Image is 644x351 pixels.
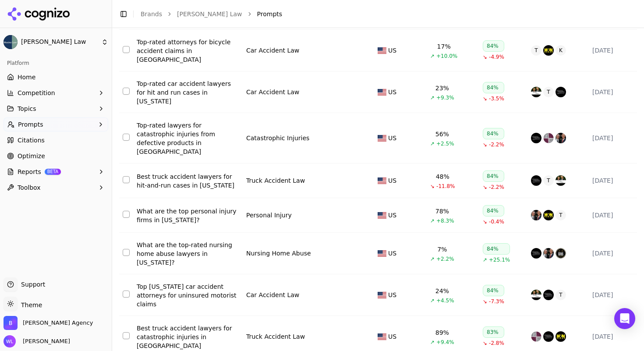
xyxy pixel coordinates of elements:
a: Car Accident Law [246,46,299,55]
span: -3.5% [489,95,504,102]
span: -0.4% [489,218,504,225]
span: Citations [18,136,45,145]
button: Select row 61 [123,46,130,53]
span: ↘ [483,340,487,347]
span: ↘ [483,53,487,60]
span: Optimize [18,152,45,160]
button: Select row 18 [123,134,130,141]
span: Home [18,73,35,82]
img: Bob Agency [4,316,18,330]
a: Top-rated lawyers for catastrophic injuries from defective products in [GEOGRAPHIC_DATA] [137,121,239,156]
button: Open user button [4,335,70,347]
span: +9.3% [436,94,454,101]
span: -2.2% [489,141,504,148]
img: edgar snyder [556,248,566,259]
img: kline & specter [531,210,541,220]
span: +9.4% [436,339,454,346]
a: Top-rated car accident lawyers for hit and run cases in [US_STATE] [137,79,239,106]
span: K [556,45,566,56]
a: Brands [141,11,162,18]
button: Select row 4 [123,211,130,218]
span: T [556,210,566,220]
div: 48% [436,172,449,181]
span: +25.1% [489,256,510,263]
span: [PERSON_NAME] [19,337,70,345]
span: Bob Agency [23,319,93,327]
div: 78% [435,207,449,216]
div: 23% [435,84,449,92]
img: US flag [378,212,386,219]
div: [DATE] [592,46,633,55]
div: 84% [483,285,504,296]
div: What are the top-rated nursing home abuse lawyers in [US_STATE]? [137,241,239,267]
a: Best truck accident lawyers for catastrophic injuries in [GEOGRAPHIC_DATA] [137,324,239,350]
span: ↗ [430,140,435,147]
div: 84% [483,205,504,216]
div: Platform [4,56,108,70]
a: Catastrophic Injuries [246,134,309,142]
span: -2.2% [489,184,504,191]
div: 56% [435,130,449,138]
a: Top [US_STATE] car accident attorneys for uninsured motorist claims [137,282,239,308]
img: US flag [378,135,386,142]
img: morgan & morgan [543,210,554,220]
span: ↘ [483,141,487,148]
img: lenahan & dempsey [543,290,554,300]
a: Home [4,70,108,84]
img: berger and green [556,175,566,186]
div: [DATE] [592,249,633,258]
div: 7% [437,245,447,254]
div: Truck Accident Law [246,176,305,185]
img: berger and green [531,87,541,97]
span: BETA [45,169,61,175]
span: ↘ [483,95,487,102]
div: Open Intercom Messenger [614,308,635,329]
span: Support [18,280,45,289]
button: Select row 50 [123,291,130,298]
a: Truck Accident Law [246,332,305,341]
span: -2.8% [489,340,504,347]
span: ↗ [430,217,435,224]
button: Prompts [4,117,108,131]
button: ReportsBETA [4,165,108,179]
img: lenahan & dempsey [531,248,541,259]
nav: breadcrumb [141,10,619,18]
div: 17% [437,42,451,51]
img: US flag [378,47,386,54]
span: Prompts [257,10,283,18]
span: ↗ [430,94,435,101]
div: Car Accident Law [246,291,299,299]
div: Personal Injury [246,211,292,220]
div: [DATE] [592,176,633,185]
img: lenahan & dempsey [531,175,541,186]
img: fellerman & ciarimboli [543,133,554,143]
button: Topics [4,102,108,116]
div: [DATE] [592,88,633,96]
img: lenahan & dempsey [531,133,541,143]
span: US [388,176,396,185]
div: Best truck accident lawyers for hit-and-run cases in [US_STATE] [137,172,239,190]
img: US flag [378,292,386,298]
img: US flag [378,333,386,340]
span: -4.9% [489,53,504,60]
span: Reports [18,167,41,176]
span: US [388,211,396,220]
span: Prompts [18,120,43,129]
button: Select row 24 [123,176,130,183]
a: Top-rated attorneys for bicycle accident claims in [GEOGRAPHIC_DATA] [137,38,239,64]
span: ↘ [483,298,487,305]
div: Nursing Home Abuse [246,249,311,258]
img: kline & specter [543,248,554,259]
span: +8.3% [436,217,454,224]
img: Wendy Lindars [4,335,16,347]
div: 84% [483,82,504,93]
div: 24% [435,287,449,295]
a: Car Accident Law [246,88,299,96]
img: US flag [378,177,386,184]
